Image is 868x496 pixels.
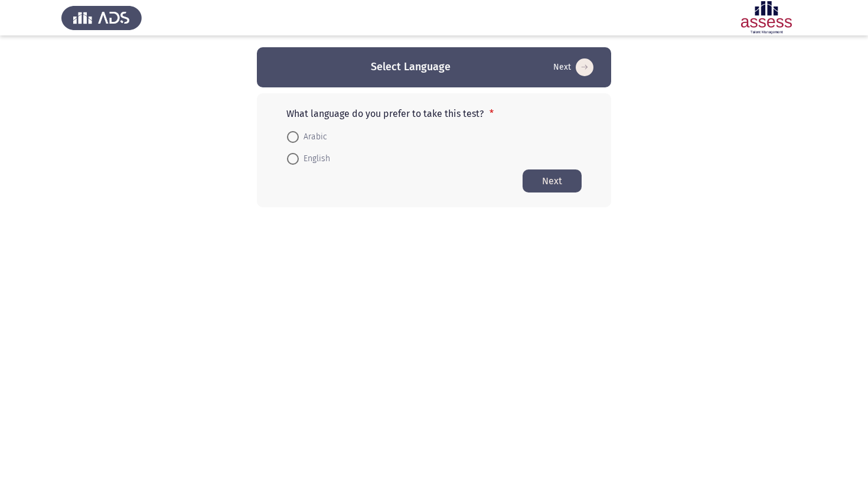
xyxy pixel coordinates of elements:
button: Start assessment [523,169,582,192]
span: English [299,152,330,166]
img: Assessment logo of ASSESS Focus 4 Module Assessment (EN/AR) (Advanced - IB) [726,1,807,34]
button: Start assessment [550,58,597,77]
h3: Select Language [371,60,451,74]
img: Assess Talent Management logo [61,1,142,34]
p: What language do you prefer to take this test? [286,108,582,119]
span: Arabic [299,130,327,144]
